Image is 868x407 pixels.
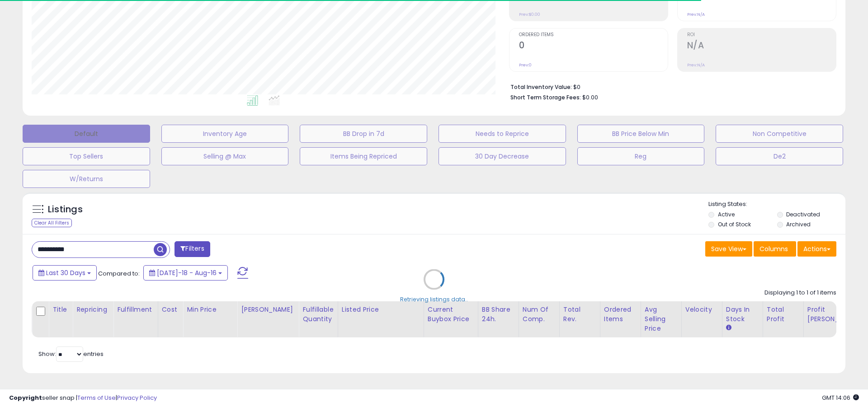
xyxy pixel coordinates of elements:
[510,83,572,91] b: Total Inventory Value:
[23,125,150,143] button: Default
[687,62,705,68] small: Prev: N/A
[519,62,532,68] small: Prev: 0
[23,147,150,165] button: Top Sellers
[9,393,42,402] strong: Copyright
[687,40,836,52] h2: N/A
[716,125,843,143] button: Non Competitive
[510,94,581,101] b: Short Term Storage Fees:
[716,147,843,165] button: De2
[161,125,289,143] button: Inventory Age
[439,147,566,165] button: 30 Day Decrease
[400,295,468,303] div: Retrieving listings data..
[9,394,157,402] div: seller snap | |
[519,33,668,37] span: Ordered Items
[822,393,859,402] span: 2025-09-16 14:06 GMT
[519,40,668,52] h2: 0
[687,33,836,37] span: ROI
[300,147,427,165] button: Items Being Repriced
[439,125,566,143] button: Needs to Reprice
[161,147,289,165] button: Selling @ Max
[577,125,705,143] button: BB Price Below Min
[687,12,705,17] small: Prev: N/A
[519,12,540,17] small: Prev: $0.00
[300,125,427,143] button: BB Drop in 7d
[23,170,150,188] button: W/Returns
[582,93,598,102] span: $0.00
[77,393,116,402] a: Terms of Use
[117,393,157,402] a: Privacy Policy
[577,147,705,165] button: Reg
[510,81,830,92] li: $0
